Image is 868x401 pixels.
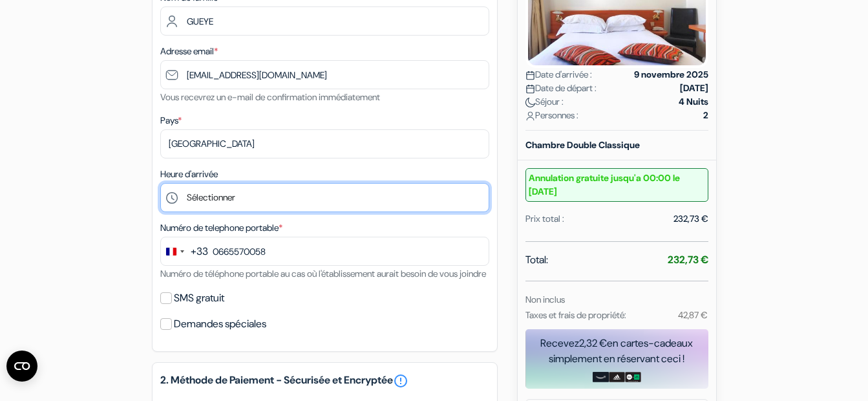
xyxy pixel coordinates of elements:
b: Chambre Double Classique [525,139,640,151]
strong: 2 [703,109,708,122]
label: Demandes spéciales [174,315,266,333]
label: Numéro de telephone portable [160,221,282,235]
small: Taxes et frais de propriété: [525,309,626,321]
label: SMS gratuit [174,289,224,307]
a: error_outline [393,373,408,389]
div: Prix total : [525,212,564,226]
strong: 9 novembre 2025 [634,68,708,81]
span: Total: [525,252,548,268]
span: Date de départ : [525,81,597,95]
small: 42,87 € [678,309,708,321]
img: adidas-card.png [609,372,625,382]
label: Adresse email [160,45,218,58]
input: Entrer le nom de famille [160,6,489,36]
img: amazon-card-no-text.png [593,372,609,382]
h5: 2. Méthode de Paiement - Sécurisée et Encryptée [160,373,489,389]
label: Heure d'arrivée [160,168,218,181]
span: Personnes : [525,109,578,122]
span: 2,32 € [579,336,607,350]
div: Recevez en cartes-cadeaux simplement en réservant ceci ! [525,336,708,367]
span: Date d'arrivée : [525,68,592,81]
input: 6 12 34 56 78 [160,237,489,266]
img: moon.svg [525,98,535,107]
label: Pays [160,114,182,127]
input: Entrer adresse e-mail [160,60,489,89]
img: uber-uber-eats-card.png [625,372,641,382]
button: Ouvrir le widget CMP [6,351,37,382]
small: Numéro de téléphone portable au cas où l'établissement aurait besoin de vous joindre [160,268,486,279]
small: Vous recevrez un e-mail de confirmation immédiatement [160,91,380,103]
button: Change country, selected France (+33) [161,237,208,265]
div: +33 [191,244,208,259]
small: Annulation gratuite jusqu'a 00:00 le [DATE] [525,168,708,202]
strong: 232,73 € [668,253,708,266]
strong: 4 Nuits [679,95,708,109]
strong: [DATE] [680,81,708,95]
img: calendar.svg [525,84,535,94]
img: user_icon.svg [525,111,535,121]
img: calendar.svg [525,70,535,80]
span: Séjour : [525,95,564,109]
small: Non inclus [525,294,565,305]
div: 232,73 € [673,212,708,226]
